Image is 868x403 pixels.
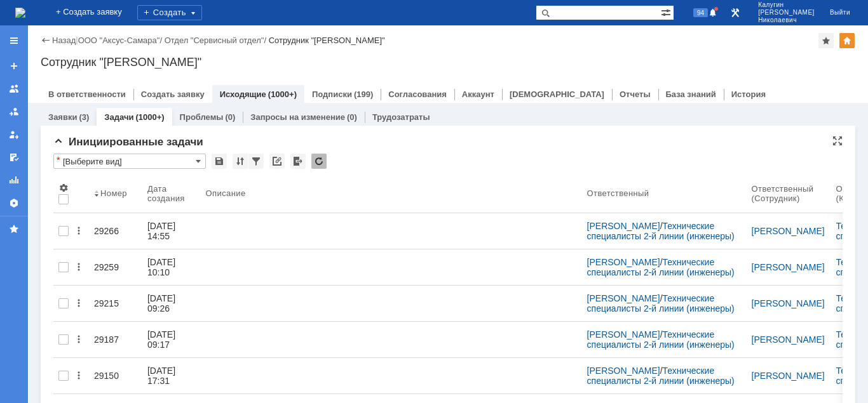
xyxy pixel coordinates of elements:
div: 29259 [94,262,137,272]
a: [PERSON_NAME] [587,257,660,267]
th: Номер [89,174,142,213]
div: Скопировать ссылку на список [269,154,285,169]
div: 29187 [94,334,137,345]
div: / [587,257,742,277]
div: Обновлять список [311,154,327,169]
a: Перейти в интерфейс администратора [728,5,743,20]
div: / [587,221,742,241]
a: [PERSON_NAME] [587,329,660,340]
a: [DATE] 17:31 [142,358,201,393]
div: Сортировка... [233,154,248,169]
a: [PERSON_NAME] [587,366,660,376]
a: [DATE] 14:55 [142,213,201,249]
span: Калугин [758,1,815,9]
a: Заявки в моей ответственности [4,102,24,122]
th: Ответственный (Сотрудник) [747,174,831,213]
div: (0) [347,112,357,122]
span: [PERSON_NAME] [758,9,815,17]
div: [DATE] 09:17 [147,329,178,350]
div: (199) [354,89,373,99]
a: Технические специалисты 2-й линии (инженеры) [587,366,735,386]
a: [PERSON_NAME] [752,298,825,308]
a: Технические специалисты 2-й линии (инженеры) [587,221,735,241]
div: 29150 [94,371,137,381]
a: 29259 [89,254,142,280]
div: Настройки списка отличаются от сохраненных в виде [57,155,60,164]
div: | [76,35,78,44]
div: Добавить в избранное [818,33,834,48]
div: Экспорт списка [290,154,306,169]
a: Проблемы [180,112,224,122]
th: Ответственный [582,174,747,213]
a: Согласования [388,89,447,99]
a: Аккаунт [462,89,494,99]
a: Исходящие [220,89,266,99]
span: Расширенный поиск [661,6,674,18]
a: Технические специалисты 2-й линии (инженеры) [587,257,735,277]
a: ООО "Аксус-Самара" [78,36,160,45]
div: Описание [206,188,247,198]
a: 29266 [89,218,142,244]
div: На всю страницу [832,136,843,146]
div: / [587,293,742,314]
div: / [78,36,165,45]
div: (1000+) [268,89,297,99]
a: [PERSON_NAME] [587,221,660,231]
div: Номер [100,188,127,198]
a: Назад [52,36,76,45]
div: Создать [137,5,202,20]
a: Перейти на домашнюю страницу [15,8,25,18]
div: Сотрудник "[PERSON_NAME]" [41,56,855,69]
a: База знаний [666,89,716,99]
a: [PERSON_NAME] [752,226,825,236]
div: / [587,329,742,350]
a: Создать заявку [4,56,24,76]
a: [DATE] 10:10 [142,249,201,285]
a: [DATE] 09:17 [142,322,201,357]
span: Инициированные задачи [53,136,203,148]
div: (0) [225,112,235,122]
a: [PERSON_NAME] [752,371,825,381]
div: 29215 [94,298,137,308]
div: Ответственный [587,188,651,198]
div: Дата создания [147,184,186,203]
span: Николаевич [758,17,815,24]
a: Мои заявки [4,124,24,145]
a: [PERSON_NAME] [752,262,825,272]
div: Действия [74,371,84,381]
img: logo [15,8,25,18]
a: Трудозатраты [372,112,430,122]
div: [DATE] 09:26 [147,293,178,314]
div: [DATE] 10:10 [147,257,178,277]
span: 94 [693,8,708,17]
a: В ответственности [48,89,126,99]
th: Дата создания [142,174,201,213]
a: Отчеты [4,170,24,190]
div: Действия [74,226,84,236]
a: [PERSON_NAME] [752,334,825,345]
a: Создать заявку [141,89,205,99]
a: Отчеты [620,89,651,99]
div: Фильтрация... [248,154,264,169]
a: 29215 [89,291,142,316]
span: Настройки [58,183,69,193]
a: История [731,89,766,99]
div: Изменить домашнюю страницу [839,33,855,48]
a: Подписки [312,89,352,99]
div: Действия [74,298,84,308]
a: [PERSON_NAME] [587,293,660,303]
div: / [165,36,269,45]
a: 29150 [89,363,142,388]
a: Задачи [104,112,133,122]
a: Настройки [4,193,24,213]
a: Заявки на командах [4,79,24,99]
div: / [587,366,742,386]
div: [DATE] 14:55 [147,221,178,241]
div: Действия [74,334,84,345]
a: [DATE] 09:26 [142,286,201,321]
div: 29266 [94,226,137,236]
a: Запросы на изменение [250,112,345,122]
a: Отдел "Сервисный отдел" [165,36,264,45]
a: [DEMOGRAPHIC_DATA] [510,89,604,99]
div: [DATE] 17:31 [147,366,178,386]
